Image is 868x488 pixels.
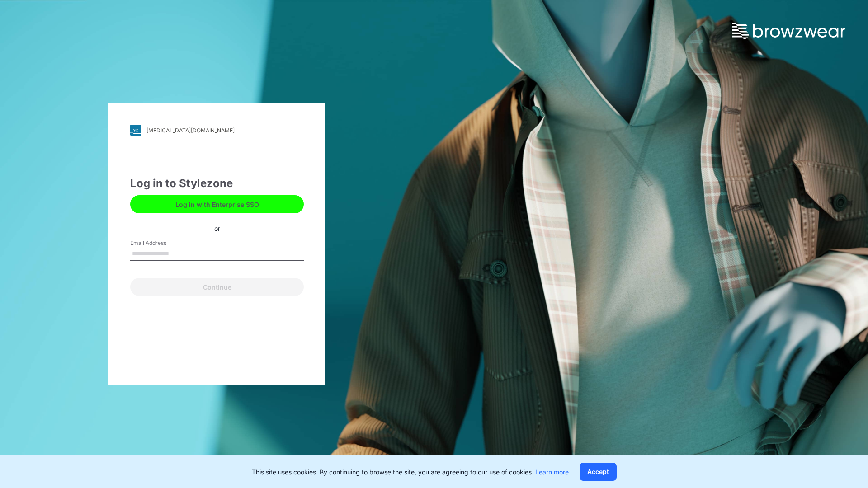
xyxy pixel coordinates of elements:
[130,125,141,136] img: svg+xml;base64,PHN2ZyB3aWR0aD0iMjgiIGhlaWdodD0iMjgiIHZpZXdCb3g9IjAgMCAyOCAyOCIgZmlsbD0ibm9uZSIgeG...
[535,468,569,476] a: Learn more
[580,463,617,481] button: Accept
[130,239,193,247] label: Email Address
[130,195,304,213] button: Log in with Enterprise SSO
[130,175,304,192] div: Log in to Stylezone
[252,467,569,477] p: This site uses cookies. By continuing to browse the site, you are agreeing to our use of cookies.
[130,125,304,136] a: [MEDICAL_DATA][DOMAIN_NAME]
[207,223,227,233] div: or
[732,23,845,39] img: browzwear-logo.73288ffb.svg
[146,127,235,134] div: [MEDICAL_DATA][DOMAIN_NAME]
